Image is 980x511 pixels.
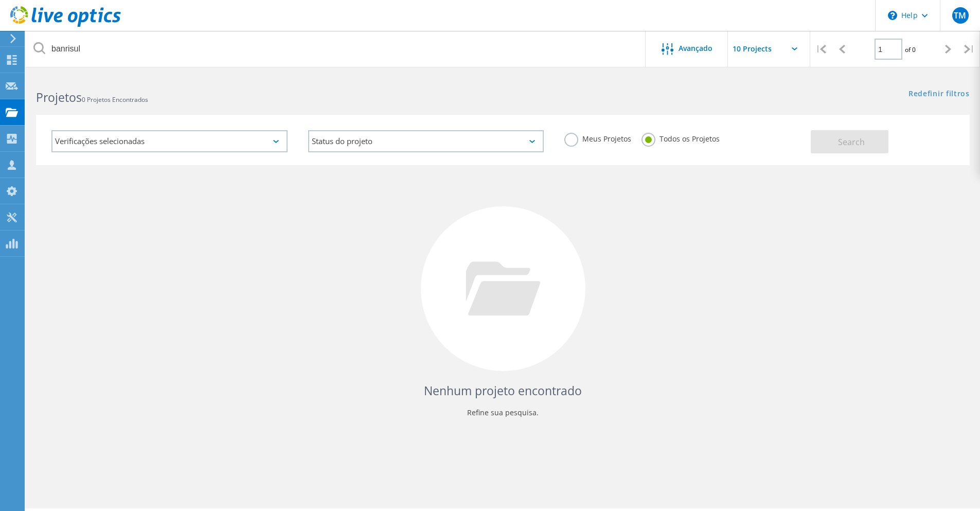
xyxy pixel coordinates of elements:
h4: Nenhum projeto encontrado [46,382,959,399]
span: Search [838,136,865,148]
div: | [959,31,980,67]
input: Pesquisar projetos por nome, proprietário, ID, empresa, etc [26,31,646,67]
label: Todos os Projetos [642,133,720,143]
a: Live Optics Dashboard [10,22,121,29]
span: Avançado [679,45,712,52]
a: Redefinir filtros [908,90,970,99]
div: | [810,31,831,67]
div: Status do projeto [308,130,544,152]
svg: \n [888,11,897,20]
button: Search [811,130,888,153]
span: of 0 [905,45,916,54]
span: TM [954,11,966,20]
label: Meus Projetos [564,133,631,143]
div: Verificações selecionadas [51,130,288,152]
p: Refine sua pesquisa. [46,404,959,421]
b: Projetos [36,89,82,105]
span: 0 Projetos Encontrados [82,95,148,104]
